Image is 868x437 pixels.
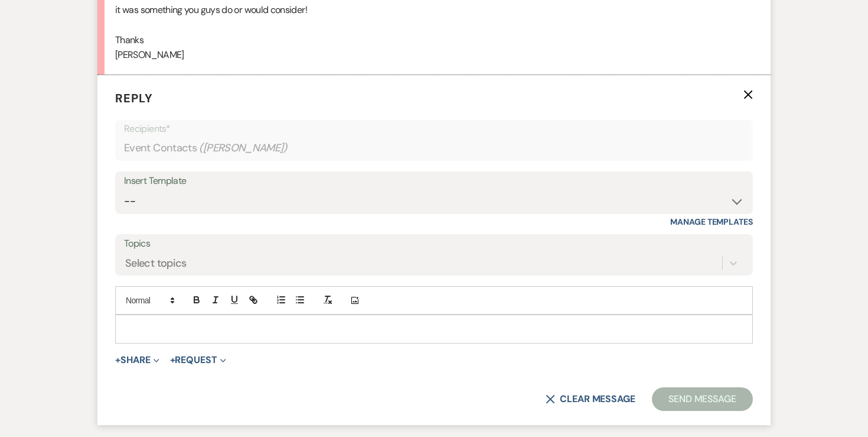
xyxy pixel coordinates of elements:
span: Reply [115,90,153,106]
button: Share [115,355,159,365]
div: Event Contacts [124,137,744,160]
div: Select topics [125,255,187,271]
button: Send Message [652,387,753,411]
span: + [115,355,120,365]
span: + [170,355,175,365]
button: Clear message [546,394,635,404]
p: Recipients* [124,121,744,137]
label: Topics [124,235,744,253]
button: Request [170,355,226,365]
span: ( [PERSON_NAME] ) [199,140,288,156]
div: Insert Template [124,173,744,190]
a: Manage Templates [670,216,753,227]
